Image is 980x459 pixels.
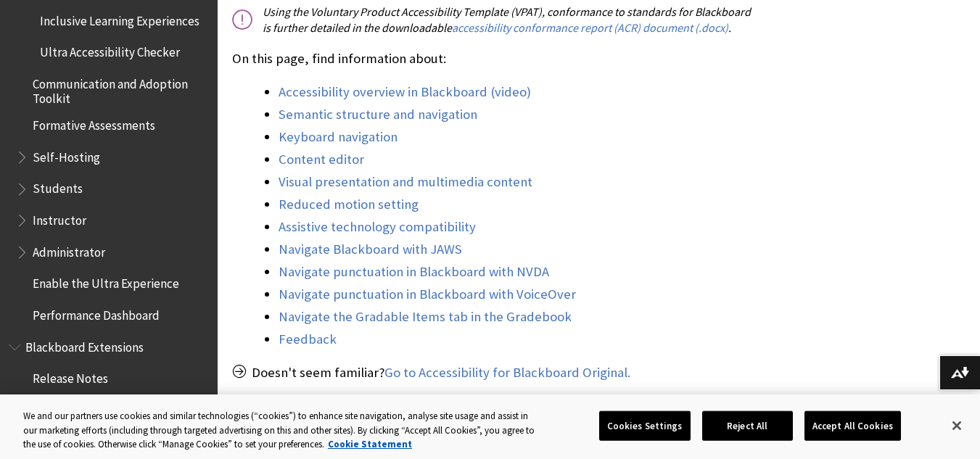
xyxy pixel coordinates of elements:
a: Navigate punctuation in Blackboard with VoiceOver [279,286,576,303]
button: Reject All [702,410,793,441]
a: Semantic structure and navigation [279,106,477,123]
a: More information about your privacy, opens in a new tab [328,438,412,450]
p: On this page, find information about: [232,49,751,68]
a: Navigate punctuation in Blackboard with NVDA [279,263,549,281]
span: Administrator [33,240,105,260]
span: Communication and Adoption Toolkit [33,72,207,106]
p: Using the Voluntary Product Accessibility Template (VPAT), conformance to standards for Blackboar... [232,4,751,36]
span: Ultra Accessibility Checker [40,41,180,60]
span: Blackboard Extensions [25,335,144,355]
a: Assistive technology compatibility [279,218,476,236]
span: Students [33,177,83,197]
a: Go to Accessibility for Blackboard Original. [384,364,630,381]
a: Feedback [279,331,337,348]
a: Navigate the Gradable Items tab in the Gradebook [279,308,572,326]
a: Visual presentation and multimedia content [279,173,532,191]
p: Doesn't seem familiar? [232,363,751,382]
button: Cookies Settings [599,410,691,441]
button: Accept All Cookies [804,410,901,441]
span: Self-Hosting [33,145,100,165]
span: Enable the Ultra Experience [33,272,179,291]
span: Formative Assessments [33,113,155,133]
a: Reduced motion setting [279,196,419,213]
a: Content editor [279,151,364,168]
a: Keyboard navigation [279,128,398,146]
a: accessibility conformance report (ACR) document (.docx) [452,20,728,36]
span: Performance Dashboard [33,303,160,323]
div: We and our partners use cookies and similar technologies (“cookies”) to enhance site navigation, ... [23,409,539,452]
span: Instructor [33,208,86,228]
span: Inclusive Learning Experiences [40,9,199,28]
a: Accessibility overview in Blackboard (video) [279,83,531,101]
button: Close [941,410,973,442]
a: Navigate Blackboard with JAWS [279,241,462,258]
span: Release Notes [33,367,108,386]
